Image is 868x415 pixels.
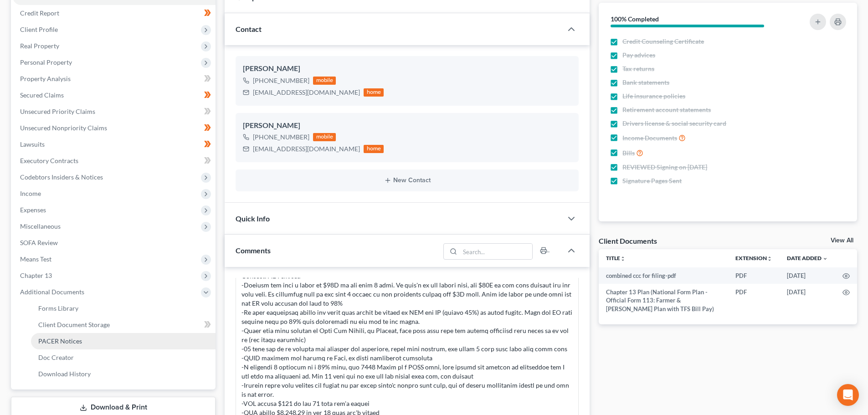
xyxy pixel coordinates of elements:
[20,272,52,279] span: Chapter 13
[767,256,772,261] i: unfold_more
[253,133,309,142] div: [PHONE_NUMBER]
[20,288,84,296] span: Additional Documents
[243,177,571,184] button: New Contact
[20,206,46,214] span: Expenses
[20,124,107,132] span: Unsecured Nonpriority Claims
[20,91,64,99] span: Secured Claims
[236,246,271,255] span: Comments
[20,173,103,181] span: Codebtors Insiders & Notices
[38,337,82,345] span: PACER Notices
[20,222,61,230] span: Miscellaneous
[620,256,626,261] i: unfold_more
[20,157,78,164] span: Executory Contracts
[622,105,711,114] span: Retirement account statements
[622,92,685,101] span: Life insurance policies
[728,267,780,284] td: PDF
[31,317,216,333] a: Client Document Storage
[780,267,835,284] td: [DATE]
[31,333,216,349] a: PACER Notices
[20,26,58,33] span: Client Profile
[735,255,772,261] a: Extensionunfold_more
[622,149,635,158] span: Bills
[622,133,677,143] span: Income Documents
[253,76,309,85] div: [PHONE_NUMBER]
[253,144,360,154] div: [EMAIL_ADDRESS][DOMAIN_NAME]
[243,120,571,131] div: [PERSON_NAME]
[364,88,384,97] div: home
[837,384,859,406] div: Open Intercom Messenger
[611,15,659,23] strong: 100% Completed
[822,256,828,261] i: expand_more
[831,237,853,244] a: View All
[728,284,780,317] td: PDF
[20,140,45,148] span: Lawsuits
[599,267,728,284] td: combined ccc for filing-pdf
[20,108,95,115] span: Unsecured Priority Claims
[13,153,216,169] a: Executory Contracts
[13,71,216,87] a: Property Analysis
[38,304,78,312] span: Forms Library
[20,42,59,50] span: Real Property
[20,255,51,263] span: Means Test
[38,370,91,378] span: Download History
[20,190,41,197] span: Income
[38,354,74,361] span: Doc Creator
[622,119,726,128] span: Drivers license & social security card
[20,75,71,82] span: Property Analysis
[13,120,216,136] a: Unsecured Nonpriority Claims
[787,255,828,261] a: Date Added expand_more
[20,9,59,17] span: Credit Report
[780,284,835,317] td: [DATE]
[243,63,571,74] div: [PERSON_NAME]
[622,78,669,87] span: Bank statements
[253,88,360,97] div: [EMAIL_ADDRESS][DOMAIN_NAME]
[622,37,704,46] span: Credit Counseling Certificate
[622,176,682,185] span: Signature Pages Sent
[236,214,270,223] span: Quick Info
[313,77,336,85] div: mobile
[31,349,216,366] a: Doc Creator
[20,239,58,246] span: SOFA Review
[13,235,216,251] a: SOFA Review
[622,163,707,172] span: REVIEWED Signing on [DATE]
[38,321,110,328] span: Client Document Storage
[313,133,336,141] div: mobile
[599,284,728,317] td: Chapter 13 Plan (National Form Plan - Official Form 113: Farmer & [PERSON_NAME] Plan with TFS Bil...
[13,136,216,153] a: Lawsuits
[599,236,657,246] div: Client Documents
[622,64,654,73] span: Tax returns
[31,300,216,317] a: Forms Library
[236,25,262,33] span: Contact
[13,5,216,21] a: Credit Report
[606,255,626,261] a: Titleunfold_more
[13,87,216,103] a: Secured Claims
[31,366,216,382] a: Download History
[20,58,72,66] span: Personal Property
[13,103,216,120] a: Unsecured Priority Claims
[460,244,533,259] input: Search...
[364,145,384,153] div: home
[622,51,655,60] span: Pay advices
